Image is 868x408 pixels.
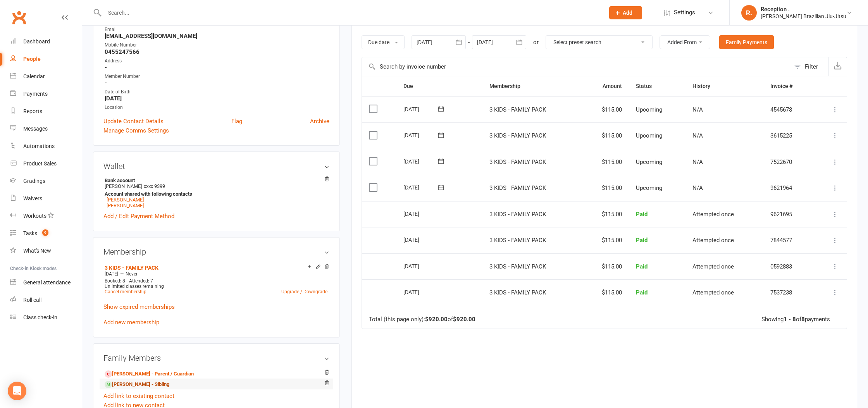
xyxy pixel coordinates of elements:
[105,41,329,49] div: Mobile Number
[581,76,629,96] th: Amount
[692,237,734,244] span: Attempted once
[636,158,662,165] span: Upcoming
[10,68,82,85] a: Calendar
[636,211,648,218] span: Paid
[482,76,581,96] th: Membership
[129,278,153,284] span: Attended: 7
[10,33,82,50] a: Dashboard
[10,155,82,172] a: Product Sales
[692,289,734,296] span: Attempted once
[10,120,82,138] a: Messages
[105,370,194,378] a: [PERSON_NAME] - Parent / Guardian
[369,316,475,323] div: Total (this page only): of
[403,103,439,115] div: [DATE]
[231,117,242,126] a: Flag
[102,7,599,18] input: Search...
[763,96,814,123] td: 4545678
[636,263,648,270] span: Paid
[103,126,169,135] a: Manage Comms Settings
[763,149,814,175] td: 7522670
[23,73,45,79] div: Calendar
[105,79,329,86] strong: -
[581,122,629,149] td: $115.00
[103,162,329,170] h3: Wallet
[281,289,327,294] a: Upgrade / Downgrade
[629,76,685,96] th: Status
[10,50,82,68] a: People
[10,225,82,242] a: Tasks 9
[636,289,648,296] span: Paid
[105,95,329,102] strong: [DATE]
[761,13,846,20] div: [PERSON_NAME] Brazilian Jiu-Jitsu
[23,195,42,201] div: Waivers
[674,4,695,21] span: Settings
[23,230,37,236] div: Tasks
[805,62,818,71] div: Filter
[692,263,734,270] span: Attempted once
[489,211,546,218] span: 3 KIDS - FAMILY PACK
[105,33,329,40] strong: [EMAIL_ADDRESS][DOMAIN_NAME]
[403,155,439,167] div: [DATE]
[23,297,41,303] div: Roll call
[489,106,546,113] span: 3 KIDS - FAMILY PACK
[636,132,662,139] span: Upcoming
[741,5,757,21] div: R.
[692,132,703,139] span: N/A
[581,175,629,201] td: $115.00
[403,208,439,220] div: [DATE]
[403,129,439,141] div: [DATE]
[23,279,71,286] div: General attendance
[23,108,42,114] div: Reports
[103,271,329,277] div: —
[581,253,629,280] td: $115.00
[10,291,82,309] a: Roll call
[581,279,629,306] td: $115.00
[144,183,165,189] span: xxxx 9399
[362,57,790,76] input: Search by invoice number
[23,56,41,62] div: People
[489,263,546,270] span: 3 KIDS - FAMILY PACK
[403,181,439,193] div: [DATE]
[763,227,814,253] td: 7844577
[8,382,26,400] div: Open Intercom Messenger
[763,76,814,96] th: Invoice #
[23,178,45,184] div: Gradings
[105,64,329,71] strong: -
[660,35,710,49] button: Added From
[10,85,82,103] a: Payments
[103,176,329,210] li: [PERSON_NAME]
[105,380,169,389] a: [PERSON_NAME] - Sibling
[692,106,703,113] span: N/A
[609,6,642,19] button: Add
[10,138,82,155] a: Automations
[489,158,546,165] span: 3 KIDS - FAMILY PACK
[581,96,629,123] td: $115.00
[10,309,82,326] a: Class kiosk mode
[105,177,325,183] strong: Bank account
[692,211,734,218] span: Attempted once
[107,197,144,203] a: [PERSON_NAME]
[103,117,164,126] a: Update Contact Details
[105,57,329,65] div: Address
[103,391,174,401] a: Add link to existing contact
[105,73,329,80] div: Member Number
[581,227,629,253] td: $115.00
[105,271,118,277] span: [DATE]
[763,279,814,306] td: 7537238
[763,253,814,280] td: 0592883
[581,201,629,227] td: $115.00
[23,160,57,167] div: Product Sales
[761,316,830,323] div: Showing of payments
[719,35,774,49] a: Family Payments
[761,6,846,13] div: Reception .
[685,76,763,96] th: History
[403,286,439,298] div: [DATE]
[784,316,796,323] strong: 1 - 8
[23,91,48,97] div: Payments
[489,132,546,139] span: 3 KIDS - FAMILY PACK
[692,158,703,165] span: N/A
[10,242,82,260] a: What's New
[105,26,329,33] div: Email
[10,274,82,291] a: General attendance kiosk mode
[105,191,325,197] strong: Account shared with following contacts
